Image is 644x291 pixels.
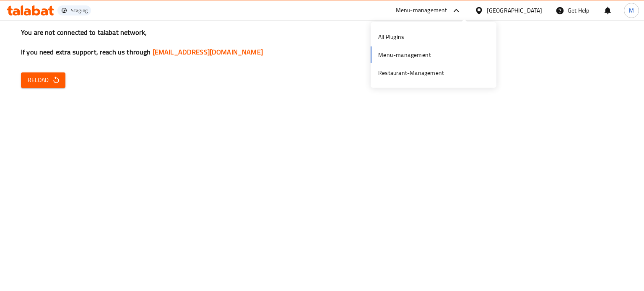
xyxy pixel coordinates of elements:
[21,72,65,88] button: Reload
[378,32,404,41] div: All Plugins
[21,28,623,57] h3: You are not connected to talabat network, If you need extra support, reach us through
[153,46,263,58] a: [EMAIL_ADDRESS][DOMAIN_NAME]
[487,6,542,15] div: [GEOGRAPHIC_DATA]
[71,7,88,14] div: Staging
[28,75,59,85] span: Reload
[629,6,634,15] span: M
[396,5,447,15] div: Menu-management
[378,68,444,77] div: Restaurant-Management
